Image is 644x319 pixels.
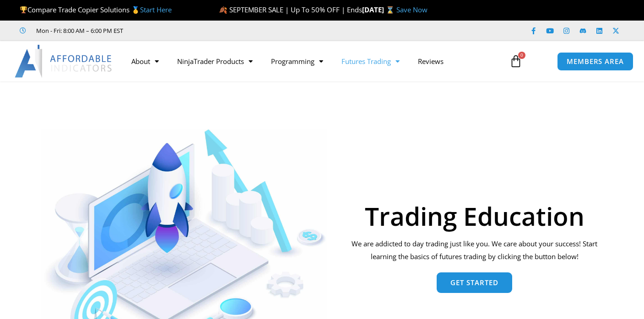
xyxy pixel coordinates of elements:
span: 🍂 SEPTEMBER SALE | Up To 50% OFF | Ends [219,5,362,14]
span: Compare Trade Copier Solutions 🥇 [20,5,172,14]
span: Mon - Fri: 8:00 AM – 6:00 PM EST [34,25,123,36]
strong: [DATE] ⌛ [362,5,396,14]
span: Get Started [450,279,498,286]
a: 0 [496,48,536,74]
img: 🏆 [20,6,27,13]
a: NinjaTrader Products [168,51,262,72]
a: Save Now [396,5,428,14]
p: We are addicted to day trading just like you. We care about your success! Start learning the basi... [346,238,603,263]
a: Programming [262,51,332,72]
span: 0 [518,52,525,59]
iframe: Customer reviews powered by Trustpilot [136,26,273,35]
a: MEMBERS AREA [557,52,633,71]
a: Get Started [437,272,512,293]
span: MEMBERS AREA [567,58,624,65]
nav: Menu [122,51,502,72]
a: Start Here [140,5,172,14]
a: About [122,51,168,72]
a: Reviews [409,51,453,72]
a: Futures Trading [332,51,409,72]
h1: Trading Education [346,203,603,229]
img: LogoAI | Affordable Indicators – NinjaTrader [15,45,113,78]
